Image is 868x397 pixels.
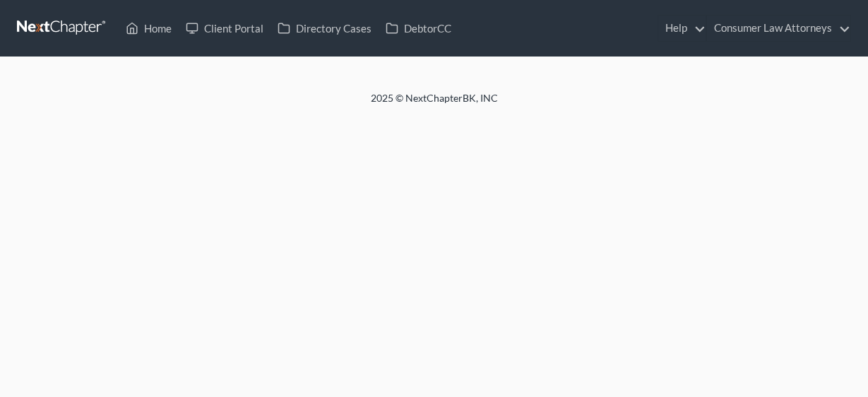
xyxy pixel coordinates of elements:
[119,16,179,41] a: Home
[707,16,850,41] a: Consumer Law Attorneys
[658,16,706,41] a: Help
[379,16,458,41] a: DebtorCC
[179,16,270,41] a: Client Portal
[270,16,379,41] a: Directory Cases
[32,91,837,117] div: 2025 © NextChapterBK, INC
